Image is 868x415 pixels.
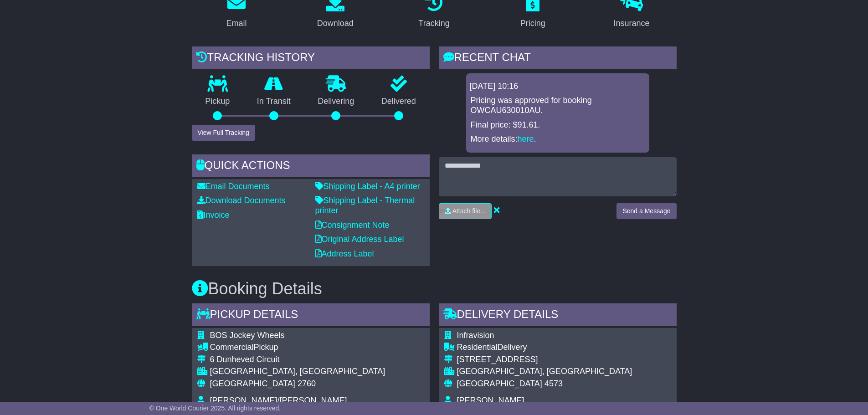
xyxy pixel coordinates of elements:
[192,125,255,141] button: View Full Tracking
[149,405,281,412] span: © One World Courier 2025. All rights reserved.
[304,97,368,107] p: Delivering
[210,367,385,377] div: [GEOGRAPHIC_DATA], [GEOGRAPHIC_DATA]
[315,182,420,191] a: Shipping Label - A4 printer
[197,182,270,191] a: Email Documents
[518,134,534,143] a: here
[243,97,304,107] p: In Transit
[315,220,390,230] a: Consignment Note
[457,343,498,352] span: Residential
[368,97,430,107] p: Delivered
[457,367,663,377] div: [GEOGRAPHIC_DATA], [GEOGRAPHIC_DATA]
[439,303,677,328] div: Delivery Details
[210,396,347,405] span: [PERSON_NAME]/[PERSON_NAME]
[226,17,247,30] div: Email
[317,17,354,30] div: Download
[418,17,449,30] div: Tracking
[210,355,385,365] div: 6 Dunheved Circuit
[192,97,244,107] p: Pickup
[315,196,415,215] a: Shipping Label - Thermal printer
[192,46,430,71] div: Tracking history
[192,280,677,298] h3: Booking Details
[197,210,230,220] a: Invoice
[471,96,645,115] p: Pricing was approved for booking OWCAU630010AU.
[315,235,404,244] a: Original Address Label
[520,17,545,30] div: Pricing
[471,120,645,130] p: Final price: $91.61.
[210,331,285,340] span: BOS Jockey Wheels
[471,134,645,144] p: More details: .
[315,249,374,258] a: Address Label
[210,343,254,352] span: Commercial
[192,154,430,179] div: Quick Actions
[614,17,650,30] div: Insurance
[439,46,677,71] div: RECENT CHAT
[192,303,430,328] div: Pickup Details
[544,379,563,388] span: 4573
[470,82,646,92] div: [DATE] 10:16
[457,331,494,340] span: Infravision
[616,203,676,219] button: Send a Message
[210,379,295,388] span: [GEOGRAPHIC_DATA]
[210,343,385,353] div: Pickup
[457,396,524,405] span: [PERSON_NAME]
[457,379,542,388] span: [GEOGRAPHIC_DATA]
[298,379,316,388] span: 2760
[197,196,286,205] a: Download Documents
[457,355,663,365] div: [STREET_ADDRESS]
[457,343,663,353] div: Delivery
